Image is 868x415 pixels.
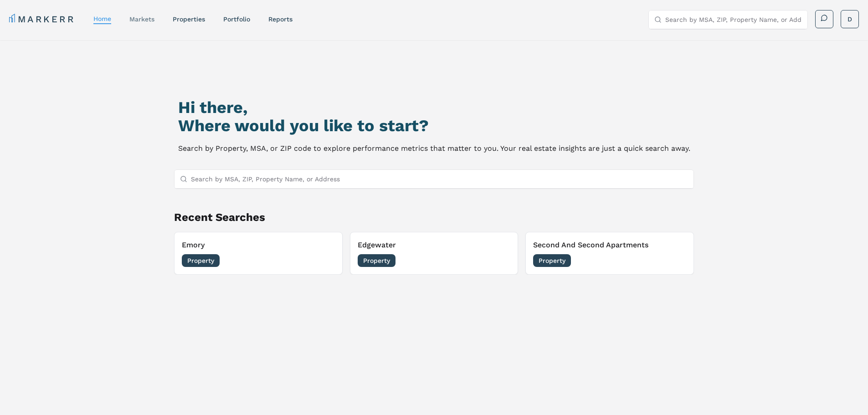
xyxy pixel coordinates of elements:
input: Search by MSA, ZIP, Property Name, or Address [191,170,688,188]
button: Remove Second And Second ApartmentsSecond And Second ApartmentsProperty[DATE] [525,232,694,275]
h3: Edgewater [358,240,511,251]
span: Property [182,254,220,267]
h3: Emory [182,240,335,251]
button: Remove EmoryEmoryProperty[DATE] [174,232,343,275]
span: [DATE] [666,256,686,265]
input: Search by MSA, ZIP, Property Name, or Address [665,10,802,29]
h2: Where would you like to start? [178,117,690,135]
span: Property [358,254,395,267]
span: [DATE] [490,256,510,265]
span: D [847,15,852,24]
a: markets [129,15,154,23]
a: reports [268,15,293,23]
span: [DATE] [314,256,335,265]
h2: Recent Searches [174,210,694,225]
a: home [93,15,111,22]
span: Property [533,254,571,267]
p: Search by Property, MSA, or ZIP code to explore performance metrics that matter to you. Your real... [178,142,690,155]
button: D [841,10,859,28]
h1: Hi there, [178,98,690,117]
h3: Second And Second Apartments [533,240,686,251]
a: Portfolio [223,15,250,23]
a: MARKERR [9,13,75,26]
button: Remove EdgewaterEdgewaterProperty[DATE] [350,232,519,275]
a: properties [173,15,205,23]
